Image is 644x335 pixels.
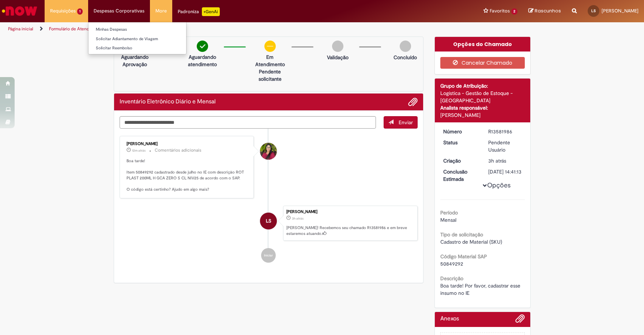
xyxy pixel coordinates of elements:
[252,53,288,68] p: Em Atendimento
[440,275,463,282] b: Descrição
[528,8,561,15] a: Rascunhos
[399,119,413,126] span: Enviar
[591,8,596,13] span: LS
[155,7,167,15] span: More
[440,231,483,238] b: Tipo de solicitação
[77,8,83,15] span: 1
[185,53,220,68] p: Aguardando atendimento
[438,168,483,183] dt: Conclusão Estimada
[488,168,522,175] div: [DATE] 14:41:13
[88,26,186,34] a: Minhas Despesas
[440,282,522,296] span: Boa tarde! Por favor, cadastrar esse insumo no IE
[488,128,522,135] div: R13581986
[178,7,220,16] div: Padroniza
[155,147,202,153] small: Comentários adicionais
[602,8,639,14] span: [PERSON_NAME]
[88,44,186,52] a: Solicitar Reembolso
[440,239,502,245] span: Cadastro de Material (SKU)
[440,57,525,69] button: Cancelar Chamado
[94,7,144,15] span: Despesas Corporativas
[488,157,506,164] span: 3h atrás
[440,104,525,111] div: Analista responsável:
[8,26,33,32] a: Página inicial
[132,148,146,153] span: 12m atrás
[535,7,561,14] span: Rascunhos
[260,143,277,160] div: Maria Leticia Fuzeto Ferreira
[120,206,418,241] li: Livia Dos Santos
[202,7,220,16] p: +GenAi
[440,217,456,223] span: Mensal
[408,97,418,107] button: Adicionar anexos
[332,41,343,52] img: img-circle-grey.png
[440,90,525,104] div: Logística - Gestão de Estoque - [GEOGRAPHIC_DATA]
[435,37,530,52] div: Opções do Chamado
[5,22,424,36] ul: Trilhas de página
[515,314,525,327] button: Adicionar anexos
[286,225,414,236] p: [PERSON_NAME]! Recebemos seu chamado R13581986 e em breve estaremos atuando.
[1,4,38,18] img: ServiceNow
[440,111,525,119] div: [PERSON_NAME]
[266,212,271,230] span: LS
[488,157,522,164] div: 30/09/2025 14:41:09
[438,128,483,135] dt: Número
[260,213,277,229] div: Livia Dos Santos
[88,22,187,54] ul: Despesas Corporativas
[511,8,517,15] span: 2
[438,139,483,146] dt: Status
[286,210,414,214] div: [PERSON_NAME]
[88,35,186,43] a: Solicitar Adiantamento de Viagem
[440,253,487,260] b: Código Material SAP
[438,157,483,164] dt: Criação
[327,54,349,61] p: Validação
[393,54,417,61] p: Concluído
[440,316,459,322] h2: Anexos
[127,158,248,193] p: Boa tarde! Item 50849292 cadastrado desde julho no IE com descrição ROT PLAST 200ML H GCA ZERO S ...
[120,99,216,105] h2: Inventário Eletrônico Diário e Mensal Histórico de tíquete
[197,41,208,52] img: check-circle-green.png
[384,116,418,129] button: Enviar
[264,41,276,52] img: circle-minus.png
[50,7,76,15] span: Requisições
[120,116,376,129] textarea: Digite sua mensagem aqui...
[132,148,146,153] time: 30/09/2025 17:25:40
[117,53,152,68] p: Aguardando Aprovação
[440,260,463,267] span: 50849292
[252,68,288,83] p: Pendente solicitante
[488,139,522,153] div: Pendente Usuário
[440,82,525,90] div: Grupo de Atribuição:
[49,26,103,32] a: Formulário de Atendimento
[488,157,506,164] time: 30/09/2025 14:41:09
[292,216,304,221] span: 3h atrás
[400,41,411,52] img: img-circle-grey.png
[127,142,248,146] div: [PERSON_NAME]
[490,7,510,15] span: Favoritos
[440,209,458,216] b: Período
[292,216,304,221] time: 30/09/2025 14:41:09
[120,129,418,270] ul: Histórico de tíquete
